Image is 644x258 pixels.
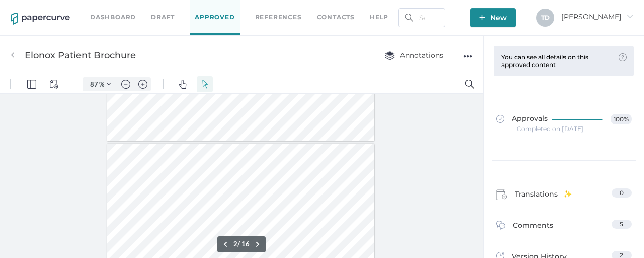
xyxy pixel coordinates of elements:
[99,5,104,13] span: %
[233,165,250,173] form: / 16
[496,114,548,125] span: Approvals
[135,2,151,16] button: Zoom in
[463,49,472,63] div: ●●●
[375,46,453,65] button: Annotations
[496,221,505,232] img: comment-icon.4fbda5a2.svg
[385,51,395,60] img: annotation-layers.cc6d0e6b.svg
[233,165,237,173] input: Set page
[46,1,62,17] button: View Controls
[118,2,134,16] button: Zoom out
[515,188,572,204] span: Translations
[24,1,40,17] button: Panel
[175,1,191,17] button: Pan
[462,1,478,17] button: Search
[496,220,632,235] a: Comments5
[479,15,485,20] img: plus-white.e19ec114.svg
[496,189,507,201] img: claims-icon.71597b81.svg
[465,5,474,14] img: default-magnifying-glass.svg
[620,220,623,228] span: 5
[255,12,302,23] a: References
[496,115,504,123] img: approved-grey.341b8de9.svg
[317,12,355,23] a: Contacts
[121,5,130,14] img: default-minus.svg
[541,14,550,21] span: T D
[252,163,264,175] button: Next page
[626,13,633,20] i: arrow_right
[101,2,117,16] button: Zoom Controls
[490,104,638,143] a: Approvals100%
[178,5,187,14] img: default-pan.svg
[470,8,516,27] button: New
[200,5,209,14] img: default-select.svg
[619,53,627,61] img: tooltip-default.0a89c667.svg
[49,5,58,14] img: default-viewcontrols.svg
[11,13,70,25] img: papercurve-logo-colour.7244d18c.svg
[25,46,136,65] div: Elonox Patient Brochure
[513,220,553,235] span: Comments
[138,5,147,14] img: default-plus.svg
[561,12,633,21] span: [PERSON_NAME]
[370,12,388,23] div: help
[496,188,632,204] a: Translations0
[90,12,136,23] a: Dashboard
[398,8,445,27] input: Search Workspace
[27,5,36,14] img: default-leftsidepanel.svg
[479,8,507,27] span: New
[151,12,175,23] a: Draft
[219,163,231,175] button: Previous page
[501,53,614,69] div: You can see all details on this approved content
[611,114,632,124] span: 100%
[11,51,20,60] img: back-arrow-grey.72011ae3.svg
[85,5,99,14] input: Set zoom
[620,189,624,197] span: 0
[197,1,213,17] button: Select
[107,7,111,11] img: chevron.svg
[385,51,443,60] span: Annotations
[405,14,413,22] img: search.bf03fe8b.svg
